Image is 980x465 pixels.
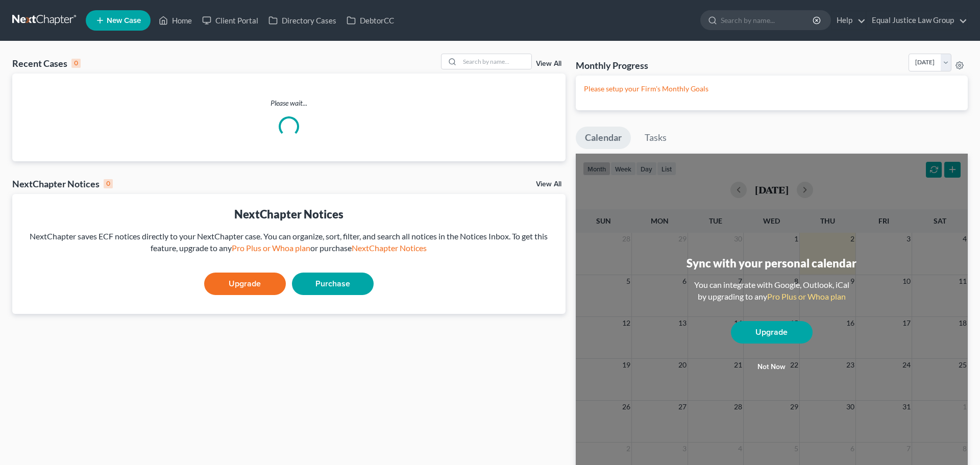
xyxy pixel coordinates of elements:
[12,57,81,69] div: Recent Cases
[731,357,813,377] button: Not now
[154,11,197,30] a: Home
[20,206,557,222] div: NextChapter Notices
[104,179,113,188] div: 0
[687,255,856,271] div: Sync with your personal calendar
[721,11,814,30] input: Search by name...
[107,17,141,25] span: New Case
[690,279,853,303] div: You can integrate with Google, Outlook, iCal by upgrading to any
[536,181,561,188] a: View All
[867,11,967,30] a: Equal Justice Law Group
[20,231,557,254] div: NextChapter saves ECF notices directly to your NextChapter case. You can organize, sort, filter, ...
[767,291,846,301] a: Pro Plus or Whoa plan
[232,243,310,253] a: Pro Plus or Whoa plan
[831,11,866,30] a: Help
[204,273,286,295] a: Upgrade
[197,11,263,30] a: Client Portal
[292,273,374,295] a: Purchase
[12,178,113,190] div: NextChapter Notices
[12,98,566,108] p: Please wait...
[536,60,561,67] a: View All
[460,54,531,69] input: Search by name...
[352,243,427,253] a: NextChapter Notices
[584,84,960,94] p: Please setup your Firm's Monthly Goals
[635,127,676,149] a: Tasks
[576,127,631,149] a: Calendar
[71,59,81,68] div: 0
[576,59,648,71] h3: Monthly Progress
[731,321,813,344] a: Upgrade
[341,11,399,30] a: DebtorCC
[263,11,341,30] a: Directory Cases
